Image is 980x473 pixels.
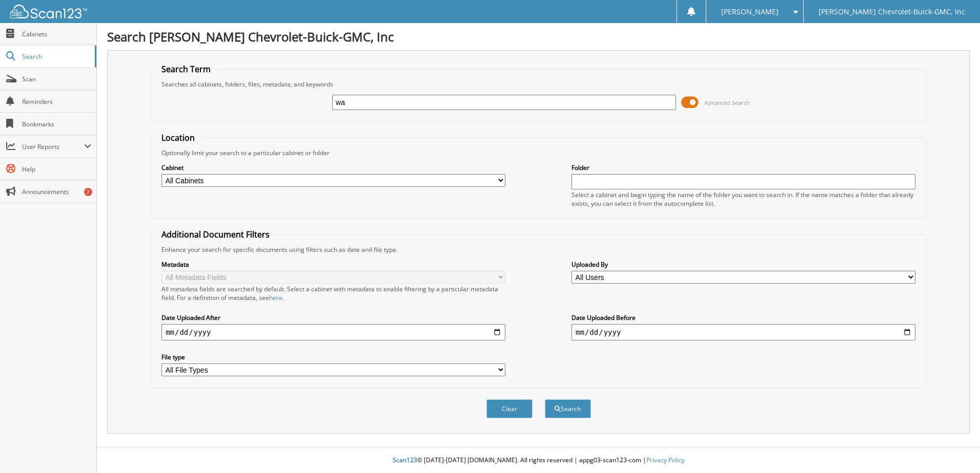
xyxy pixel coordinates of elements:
[22,142,84,151] span: User Reports
[156,245,921,254] div: Enhance your search for specific documents using filters such as date and file type.
[22,165,91,174] span: Help
[156,229,275,240] legend: Additional Document Filters
[22,120,91,128] span: Bookmarks
[22,97,91,106] span: Reminders
[161,285,505,302] div: All metadata fields are searched by default. Select a cabinet with metadata to enable filtering b...
[161,260,505,269] label: Metadata
[161,324,505,340] input: start
[161,163,505,172] label: Cabinet
[819,9,965,15] span: [PERSON_NAME] Chevrolet-Buick-GMC, Inc
[571,313,915,322] label: Date Uploaded Before
[545,399,591,418] button: Search
[161,353,505,361] label: File type
[721,9,779,15] span: [PERSON_NAME]
[571,163,915,172] label: Folder
[84,188,92,196] div: 7
[156,80,921,89] div: Searches all cabinets, folders, files, metadata, and keywords
[156,63,216,75] legend: Search Term
[646,456,685,464] a: Privacy Policy
[22,30,91,38] span: Cabinets
[22,187,91,196] span: Announcements
[107,28,970,45] h1: Search [PERSON_NAME] Chevrolet-Buick-GMC, Inc
[269,293,282,302] a: here
[22,75,91,83] span: Scan
[571,260,915,269] label: Uploaded By
[571,190,915,208] div: Select a cabinet and begin typing the name of the folder you want to search in. If the name match...
[156,148,921,157] div: Optionally limit your search to a particular cabinet or folder
[97,448,980,473] div: © [DATE]-[DATE] [DOMAIN_NAME]. All rights reserved | appg03-scan123-com |
[486,399,533,418] button: Clear
[10,5,87,18] img: scan123-logo-white.svg
[704,99,750,106] span: Advanced Search
[393,456,417,464] span: Scan123
[22,52,90,61] span: Search
[161,313,505,322] label: Date Uploaded After
[156,132,200,143] legend: Location
[571,324,915,340] input: end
